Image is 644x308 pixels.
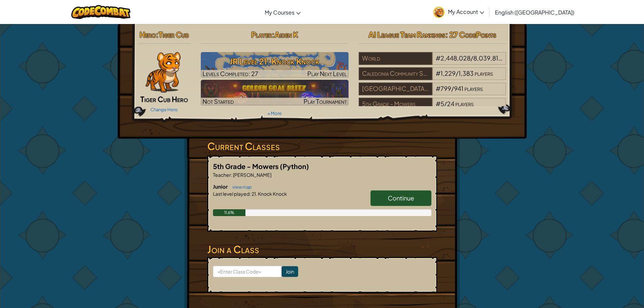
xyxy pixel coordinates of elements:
a: My Account [430,1,487,23]
a: Play Next Level [201,52,349,78]
h3: Current Classes [207,139,437,154]
span: players [464,85,483,92]
a: Change Hero [150,107,178,112]
span: Not Started [202,97,234,105]
span: players [455,100,474,108]
a: English ([GEOGRAPHIC_DATA]) [492,3,578,21]
a: 5th Grade - Mowers#5/24players [359,104,506,112]
div: 11.6% [213,209,246,216]
span: 941 [454,85,463,92]
span: My Account [448,8,484,15]
span: Tiger Cub Hero [140,94,188,104]
input: <Enter Class Code> [213,266,282,277]
span: Junior [213,183,229,190]
img: avatar [433,7,445,18]
a: Not StartedPlay Tournament [201,80,349,105]
span: Play Next Level [307,70,347,77]
span: 24 [447,100,454,108]
span: players [475,69,493,77]
span: # [436,100,440,108]
span: Hero [140,30,156,39]
span: / [456,69,458,77]
span: Levels Completed: 27 [202,70,258,77]
span: # [436,69,440,77]
span: Knock Knock [257,191,287,197]
a: Caledonia Community Schools#1,229/1,383players [359,74,506,81]
span: players [503,54,521,62]
span: Play Tournament [304,97,347,105]
span: 5th Grade - Mowers [213,162,280,170]
h3: Join a Class [207,242,437,257]
span: [PERSON_NAME] [232,172,271,178]
span: : [231,172,232,178]
span: 5 [440,100,444,108]
span: 2,448,028 [440,54,471,62]
span: Last level played [213,191,249,197]
span: # [436,54,440,62]
span: 1,229 [440,69,456,77]
span: : [249,191,251,197]
img: CodeCombat logo [71,5,130,19]
span: : 27 CodePoints [445,30,496,39]
span: Player [251,30,272,39]
span: 8,039,816 [473,54,502,62]
img: JR Level 21: Knock Knock [201,52,349,78]
h3: JR Level 21: Knock Knock [201,54,349,69]
span: AI League Team Rankings [368,30,445,39]
span: Tiger Cub [159,30,189,39]
img: Golden Goal [201,80,349,105]
span: : [272,30,275,39]
div: World [359,52,432,65]
span: Teacher [213,172,231,178]
span: / [444,100,447,108]
div: 5th Grade - Mowers [359,98,432,111]
span: 21. [251,191,257,197]
span: Continue [388,194,414,202]
a: [GEOGRAPHIC_DATA][PERSON_NAME]#799/941players [359,89,506,97]
span: # [436,85,440,92]
span: My Courses [265,9,294,16]
div: [GEOGRAPHIC_DATA][PERSON_NAME] [359,82,432,95]
input: Join [282,266,298,277]
span: English ([GEOGRAPHIC_DATA]) [495,9,574,16]
a: view map [229,184,252,190]
span: : [156,30,159,39]
a: World#2,448,028/8,039,816players [359,58,506,66]
span: 799 [440,85,451,92]
a: + More [267,111,282,116]
span: Aiden K [275,30,298,39]
span: 1,383 [458,69,474,77]
span: (Python) [280,162,309,170]
img: Tiger%20Cub_PaperDoll.png [145,52,181,93]
a: My Courses [261,3,304,21]
span: / [451,85,454,92]
span: / [471,54,473,62]
div: Caledonia Community Schools [359,67,432,80]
